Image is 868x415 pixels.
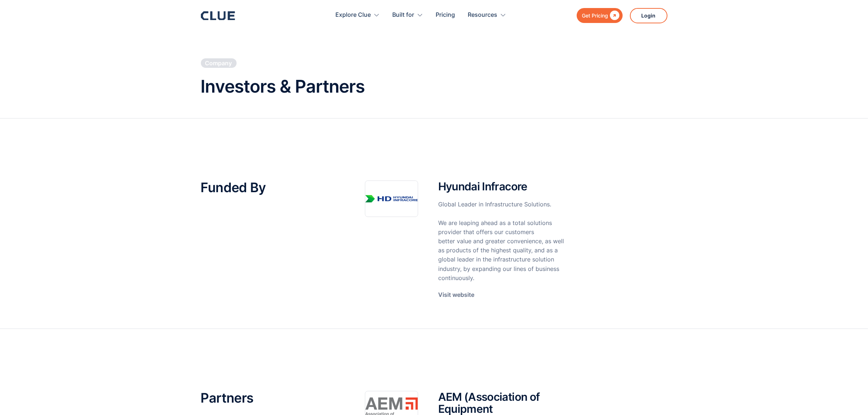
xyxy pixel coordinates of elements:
[365,181,418,217] img: Image showing Hyundai Infracore logo.
[468,4,506,27] div: Resources
[336,4,371,27] div: Explore Clue
[438,200,565,283] p: Global Leader in Infrastructure Solutions. We are leaping ahead as a total solutions provider tha...
[438,290,474,299] a: Visit website
[438,181,565,193] h2: Hyundai Infracore
[468,4,498,27] div: Resources
[336,4,380,27] div: Explore Clue
[201,58,237,68] a: Company
[205,59,232,67] div: Company
[737,314,868,415] iframe: Chat Widget
[436,4,455,27] a: Pricing
[201,181,343,195] h2: Funded By
[201,391,343,406] h2: Partners
[201,77,667,96] h1: Investors & Partners
[393,4,414,27] div: Built for
[577,8,623,23] a: Get Pricing
[393,4,423,27] div: Built for
[630,8,667,23] a: Login
[582,11,608,20] div: Get Pricing
[608,11,620,20] div: 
